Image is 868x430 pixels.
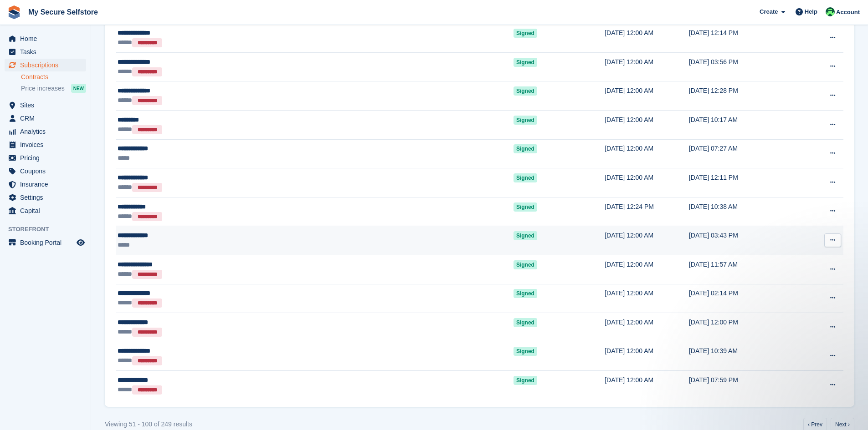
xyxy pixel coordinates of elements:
a: menu [5,32,86,45]
span: Price increases [21,84,65,93]
a: Price increases NEW [21,83,86,93]
span: Analytics [20,125,75,138]
span: Help [805,7,817,16]
a: menu [5,236,86,249]
td: [DATE] 12:00 AM [605,284,689,313]
a: menu [5,99,86,111]
td: [DATE] 12:00 AM [605,342,689,371]
td: [DATE] 03:56 PM [689,52,807,81]
a: menu [5,152,86,164]
span: Booking Portal [20,236,75,249]
span: Signed [514,289,537,298]
span: CRM [20,112,75,125]
td: [DATE] 11:57 AM [689,255,807,284]
span: Sites [20,99,75,111]
td: [DATE] 12:28 PM [689,81,807,111]
td: [DATE] 12:14 PM [689,24,807,53]
span: Signed [514,376,537,385]
a: menu [5,46,86,58]
span: Home [20,32,75,45]
span: Signed [514,202,537,212]
span: Signed [514,58,537,67]
span: Signed [514,318,537,327]
span: Signed [514,173,537,182]
td: [DATE] 12:00 AM [605,52,689,81]
td: [DATE] 12:11 PM [689,168,807,197]
td: [DATE] 10:17 AM [689,110,807,139]
span: Create [760,7,778,16]
span: Subscriptions [20,59,75,71]
a: Contracts [21,73,86,81]
span: Signed [514,347,537,356]
td: [DATE] 12:00 AM [605,110,689,139]
span: Capital [20,204,75,217]
span: Invoices [20,138,75,151]
td: [DATE] 12:00 AM [605,168,689,197]
a: menu [5,59,86,71]
a: menu [5,178,86,191]
span: Account [836,8,860,17]
td: [DATE] 10:38 AM [689,197,807,226]
td: [DATE] 12:00 AM [605,139,689,168]
span: Settings [20,191,75,204]
a: menu [5,138,86,151]
a: menu [5,191,86,204]
div: NEW [71,84,86,93]
td: [DATE] 12:00 AM [605,313,689,342]
span: Insurance [20,178,75,191]
span: Tasks [20,46,75,58]
span: Signed [514,231,537,240]
td: [DATE] 03:43 PM [689,226,807,255]
td: [DATE] 12:00 AM [605,226,689,255]
span: Signed [514,260,537,269]
span: Signed [514,86,537,96]
td: [DATE] 10:39 AM [689,342,807,371]
span: Signed [514,116,537,125]
td: [DATE] 07:59 PM [689,371,807,400]
span: Signed [514,144,537,153]
td: [DATE] 07:27 AM [689,139,807,168]
div: Viewing 51 - 100 of 249 results [105,420,192,429]
a: menu [5,165,86,177]
img: stora-icon-8386f47178a22dfd0bd8f6a31ec36ba5ce8667c1dd55bd0f319d3a0aa187defe.svg [7,5,21,19]
span: Storefront [8,225,91,234]
td: [DATE] 12:00 AM [605,81,689,111]
a: menu [5,204,86,217]
td: [DATE] 12:24 PM [605,197,689,226]
a: My Secure Selfstore [25,5,102,20]
td: [DATE] 02:14 PM [689,284,807,313]
a: menu [5,112,86,125]
td: [DATE] 12:00 AM [605,371,689,400]
span: Signed [514,29,537,38]
span: Pricing [20,152,75,164]
a: menu [5,125,86,138]
td: [DATE] 12:00 PM [689,313,807,342]
td: [DATE] 12:00 AM [605,24,689,53]
span: Coupons [20,165,75,177]
img: Vickie Wedge [826,7,835,16]
td: [DATE] 12:00 AM [605,255,689,284]
a: Preview store [75,237,86,248]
